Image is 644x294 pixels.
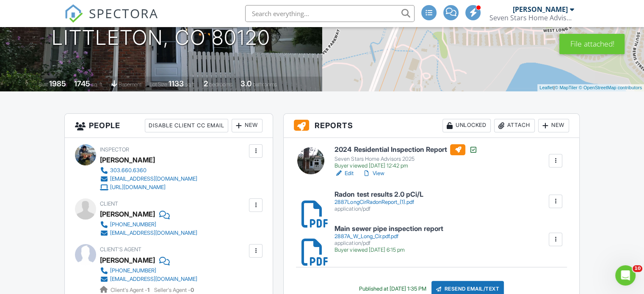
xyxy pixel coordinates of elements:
h6: 2024 Residential Inspection Report [334,144,477,155]
div: File attached! [559,34,625,54]
a: [PHONE_NUMBER] [100,267,197,275]
span: Client's Agent [100,246,141,253]
div: New [538,119,569,132]
span: bathrooms [253,81,277,88]
div: | [537,84,644,91]
h1: [STREET_ADDRESS] Littleton, CO 80120 [52,5,271,49]
span: Lot Size [149,81,167,88]
strong: 0 [191,287,194,293]
a: 303.660.6360 [100,166,197,175]
a: [PERSON_NAME] [100,254,155,267]
h3: Reports [284,114,579,138]
div: application/pdf [334,206,423,212]
a: Radon test results 2.0 pCi/L 2887LongCirRadonReport_(1).pdf application/pdf [334,191,423,212]
span: 10 [633,265,642,272]
span: sq. ft. [91,81,103,88]
iframe: Intercom live chat [615,265,636,286]
div: [PERSON_NAME] [513,5,568,14]
div: [EMAIL_ADDRESS][DOMAIN_NAME] [110,176,197,182]
a: [URL][DOMAIN_NAME] [100,183,197,192]
div: [PERSON_NAME] [100,154,155,166]
a: View [362,169,384,178]
div: [PHONE_NUMBER] [110,221,156,228]
div: application/pdf [334,240,443,247]
div: Seven Stars Home Advisors 2025 [334,156,477,162]
div: New [232,119,263,132]
a: [EMAIL_ADDRESS][DOMAIN_NAME] [100,275,197,283]
div: Attach [494,119,535,132]
span: Seller's Agent - [154,287,194,293]
span: Inspector [100,146,129,153]
a: [PHONE_NUMBER] [100,220,197,229]
div: Unlocked [442,119,491,132]
div: Buyer viewed [DATE] 6:15 pm [334,247,443,253]
a: Edit [334,169,354,178]
span: sq.ft. [185,81,196,88]
div: [PERSON_NAME] [100,208,155,220]
a: © MapTiler [555,85,578,90]
a: SPECTORA [64,11,158,29]
a: Main sewer pipe inspection report 2887A_W_Long_Cir.pdf.pdf application/pdf Buyer viewed [DATE] 6:... [334,225,443,253]
div: Seven Stars Home Advisors [489,14,574,22]
span: Built [39,81,48,88]
div: [EMAIL_ADDRESS][DOMAIN_NAME] [110,276,197,283]
img: The Best Home Inspection Software - Spectora [64,4,83,23]
h3: People [65,114,273,138]
a: © OpenStreetMap contributors [579,85,642,90]
span: basement [119,81,141,88]
span: Client [100,201,118,207]
div: 2 [204,79,208,88]
strong: 1 [147,287,149,293]
h6: Radon test results 2.0 pCi/L [334,191,423,198]
div: [EMAIL_ADDRESS][DOMAIN_NAME] [110,230,197,236]
span: Client's Agent - [111,287,151,293]
div: 1133 [169,79,184,88]
div: 3.0 [240,79,252,88]
a: 2024 Residential Inspection Report Seven Stars Home Advisors 2025 Buyer viewed [DATE] 12:42 pm [334,144,477,170]
div: 1745 [74,79,90,88]
span: bedrooms [209,81,232,88]
a: [EMAIL_ADDRESS][DOMAIN_NAME] [100,229,197,237]
h6: Main sewer pipe inspection report [334,225,443,233]
div: [PHONE_NUMBER] [110,267,156,274]
input: Search everything... [245,5,415,22]
div: Disable Client CC Email [145,119,228,132]
div: 2887A_W_Long_Cir.pdf.pdf [334,233,443,240]
a: Leaflet [539,85,553,90]
div: 2887LongCirRadonReport_(1).pdf [334,199,423,206]
div: 1985 [49,79,66,88]
div: [URL][DOMAIN_NAME] [110,184,166,191]
div: 303.660.6360 [110,167,146,174]
span: SPECTORA [89,4,158,22]
div: Buyer viewed [DATE] 12:42 pm [334,162,477,169]
div: Published at [DATE] 1:35 PM [359,286,426,292]
a: [EMAIL_ADDRESS][DOMAIN_NAME] [100,175,197,183]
